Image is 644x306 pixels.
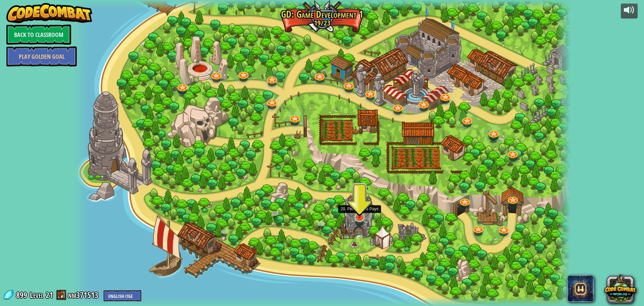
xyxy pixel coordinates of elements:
a: Play Golden Goal [6,46,77,67]
span: 21 [46,290,53,300]
a: nm371513 [68,290,100,300]
span: Level [30,290,43,301]
button: Adjust volume [621,3,638,19]
img: CodeCombat - Learn how to code by playing a game [6,3,92,23]
span: 899 [16,290,29,300]
img: level-banner-started.png [353,187,366,218]
a: Back to Classroom [6,25,71,45]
